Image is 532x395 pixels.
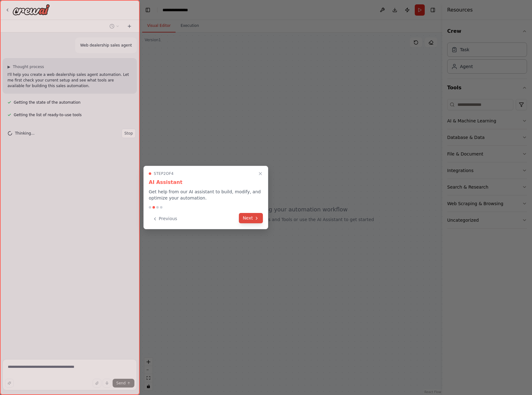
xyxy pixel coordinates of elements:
[154,171,174,176] span: Step 2 of 4
[149,179,263,186] h3: AI Assistant
[239,213,263,223] button: Next
[143,6,152,14] button: Hide left sidebar
[257,170,264,177] button: Close walkthrough
[149,189,263,201] p: Get help from our AI assistant to build, modify, and optimize your automation.
[149,214,181,224] button: Previous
